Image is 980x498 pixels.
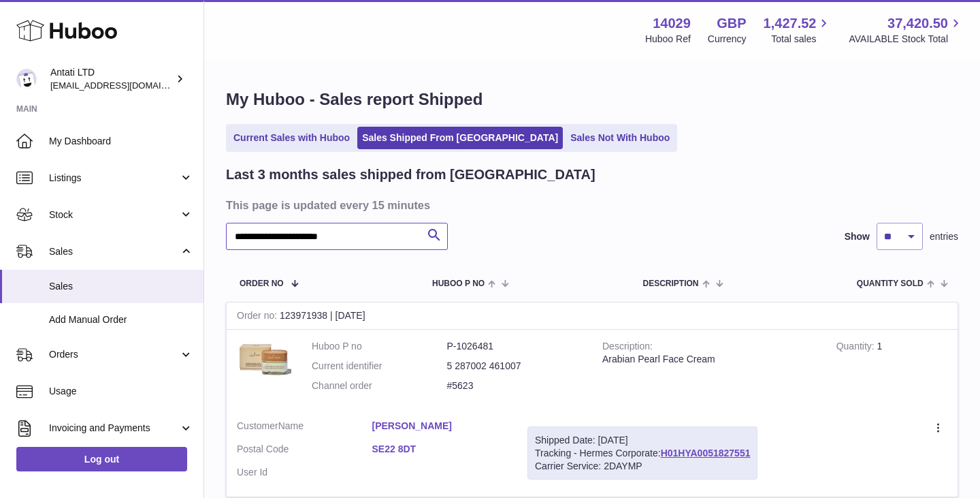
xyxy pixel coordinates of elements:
a: SE22 8DT [372,443,508,456]
img: toufic@antatiskin.com [16,69,37,89]
strong: Order no [237,310,280,324]
span: Usage [49,385,193,398]
span: 1,427.52 [764,14,817,33]
strong: Quantity [836,341,877,355]
a: H01HYA0051827551 [661,448,751,458]
span: Listings [49,172,179,185]
span: Sales [49,245,179,258]
dt: User Id [237,466,372,479]
div: 123971938 | [DATE] [227,302,958,330]
td: 1 [826,330,958,409]
span: Customer [237,420,278,431]
span: My Dashboard [49,135,193,148]
span: Add Manual Order [49,313,193,326]
dd: #5623 [447,379,583,392]
a: 37,420.50 AVAILABLE Stock Total [849,14,964,46]
label: Show [845,230,870,243]
dt: Postal Code [237,443,372,459]
div: Carrier Service: 2DAYMP [535,460,750,473]
img: 1735332564.png [237,340,291,379]
a: Log out [16,447,187,471]
span: Stock [49,208,179,221]
div: Tracking - Hermes Corporate: [527,426,757,480]
strong: GBP [717,14,746,33]
a: Sales Shipped From [GEOGRAPHIC_DATA] [357,127,563,149]
dt: Channel order [312,379,447,392]
h3: This page is updated every 15 minutes [226,198,955,213]
a: Sales Not With Huboo [566,127,674,149]
div: Shipped Date: [DATE] [535,434,750,447]
strong: 14029 [653,14,691,33]
span: Quantity Sold [857,279,924,288]
span: entries [930,230,958,243]
span: AVAILABLE Stock Total [849,33,964,46]
span: Orders [49,348,179,361]
span: Huboo P no [432,279,485,288]
a: 1,427.52 Total sales [764,14,832,46]
div: Antati LTD [50,66,173,92]
dd: P-1026481 [447,340,583,353]
strong: Description [602,341,653,355]
span: Order No [240,279,284,288]
div: Huboo Ref [645,33,691,46]
h1: My Huboo - Sales report Shipped [226,89,958,110]
span: 37,420.50 [887,14,948,33]
span: Description [642,279,698,288]
a: Current Sales with Huboo [229,127,355,149]
div: Arabian Pearl Face Cream [602,353,816,366]
dt: Name [237,420,372,436]
span: [EMAIL_ADDRESS][DOMAIN_NAME] [50,80,200,91]
span: Sales [49,280,193,293]
a: [PERSON_NAME] [372,420,508,433]
div: Currency [708,33,747,46]
span: Total sales [771,33,832,46]
dd: 5 287002 461007 [447,360,583,373]
dt: Current identifier [312,360,447,373]
h2: Last 3 months sales shipped from [GEOGRAPHIC_DATA] [226,166,595,184]
dt: Huboo P no [312,340,447,353]
span: Invoicing and Payments [49,422,179,435]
